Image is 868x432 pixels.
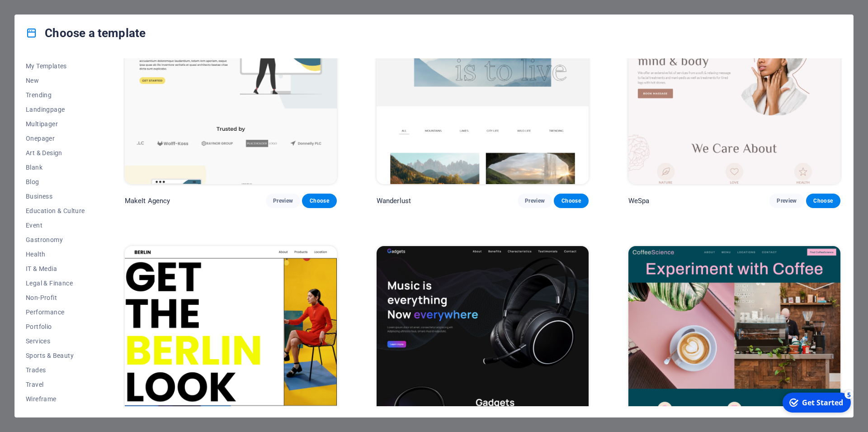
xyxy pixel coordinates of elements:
[26,319,85,334] button: Portfolio
[26,218,85,233] button: Event
[26,26,146,40] h4: Choose a template
[377,196,411,205] p: Wanderlust
[26,352,85,359] span: Sports & Beauty
[554,194,588,208] button: Choose
[26,178,85,185] span: Blog
[26,366,85,374] span: Trades
[26,334,85,348] button: Services
[26,204,85,218] button: Education & Culture
[26,363,85,377] button: Trades
[26,323,85,330] span: Portfolio
[26,88,85,102] button: Trending
[5,4,73,24] div: Get Started 5 items remaining, 0% complete
[769,194,804,208] button: Preview
[26,73,85,88] button: New
[26,222,85,229] span: Event
[777,197,797,204] span: Preview
[26,392,85,406] button: Wireframe
[518,194,552,208] button: Preview
[26,91,85,99] span: Trending
[26,280,85,287] span: Legal & Finance
[26,261,85,276] button: IT & Media
[26,193,85,200] span: Business
[26,294,85,301] span: Non-Profit
[26,265,85,272] span: IT & Media
[26,337,85,345] span: Services
[26,106,85,113] span: Landingpage
[813,197,833,204] span: Choose
[628,196,650,205] p: WeSpa
[26,146,85,160] button: Art & Design
[67,1,76,10] div: 5
[26,305,85,319] button: Performance
[26,175,85,189] button: Blog
[26,59,85,73] button: My Templates
[26,247,85,261] button: Health
[26,117,85,131] button: Multipager
[26,164,85,171] span: Blank
[26,276,85,290] button: Legal & Finance
[26,77,85,84] span: New
[26,102,85,117] button: Landingpage
[26,233,85,247] button: Gastronomy
[26,135,85,142] span: Onepager
[26,309,85,316] span: Performance
[266,194,300,208] button: Preview
[26,290,85,305] button: Non-Profit
[26,395,85,403] span: Wireframe
[125,196,170,205] p: MakeIt Agency
[26,160,85,175] button: Blank
[26,251,85,258] span: Health
[26,62,85,70] span: My Templates
[26,189,85,204] button: Business
[302,194,336,208] button: Choose
[26,381,85,388] span: Travel
[26,377,85,392] button: Travel
[309,197,329,204] span: Choose
[26,236,85,243] span: Gastronomy
[26,348,85,363] button: Sports & Beauty
[26,131,85,146] button: Onepager
[273,197,293,204] span: Preview
[561,197,581,204] span: Choose
[806,194,840,208] button: Choose
[24,9,66,19] div: Get Started
[26,149,85,157] span: Art & Design
[26,120,85,128] span: Multipager
[525,197,545,204] span: Preview
[26,207,85,214] span: Education & Culture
